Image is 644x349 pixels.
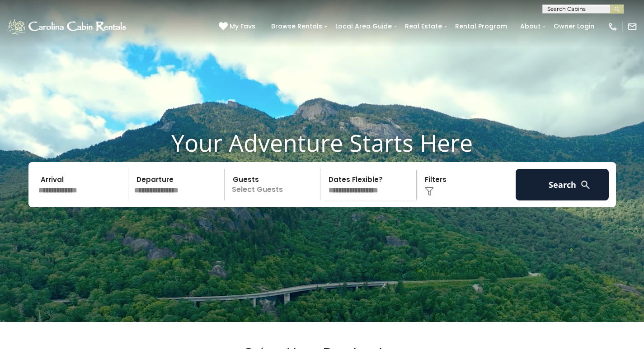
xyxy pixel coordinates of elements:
img: phone-regular-white.png [608,22,618,32]
a: Real Estate [400,19,447,33]
img: search-regular-white.png [580,179,591,191]
a: Rental Program [451,19,512,33]
a: My Favs [219,22,258,32]
img: mail-regular-white.png [627,22,637,32]
span: My Favs [230,22,255,31]
p: Select Guests [227,169,320,200]
a: Owner Login [549,19,599,33]
button: Search [516,169,609,200]
a: Local Area Guide [331,19,396,33]
img: White-1-1-2.png [7,18,129,36]
img: filter--v1.png [425,187,434,196]
a: About [516,19,545,33]
h1: Your Adventure Starts Here [7,129,637,157]
a: Browse Rentals [267,19,327,33]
